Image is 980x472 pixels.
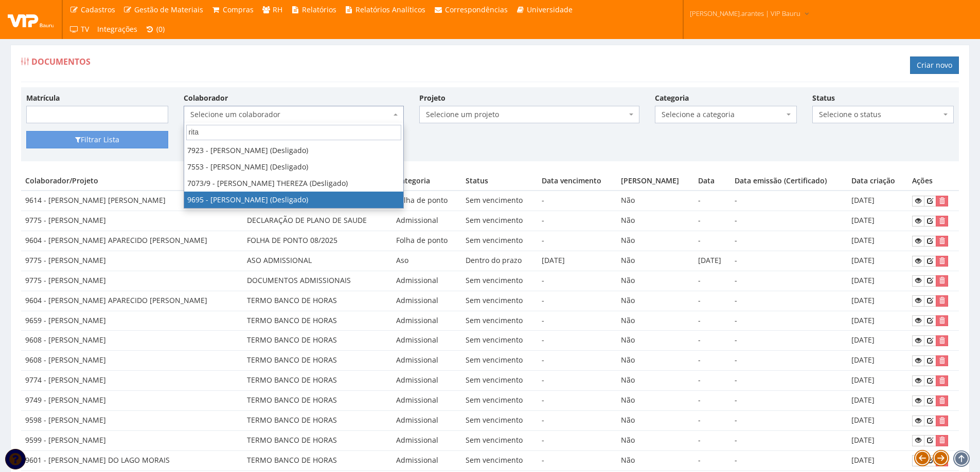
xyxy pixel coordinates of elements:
span: Gestão de Materiais [134,5,203,14]
td: - [538,430,617,450]
td: Sem vencimento [461,410,538,430]
th: Data vencimento [538,172,617,191]
li: 7553 - [PERSON_NAME] (Desligado) [184,159,403,175]
td: [DATE] [847,391,908,411]
th: Data [694,172,730,191]
span: Relatórios Analíticos [355,5,425,14]
td: - [538,410,617,430]
td: [DATE] [538,251,617,271]
td: [DATE] [847,191,908,211]
span: Selecione a categoria [655,106,797,123]
td: Sem vencimento [461,191,538,211]
th: Status [461,172,538,191]
td: Sem vencimento [461,211,538,231]
td: 9614 - [PERSON_NAME] [PERSON_NAME] [21,191,243,211]
td: [DATE] [847,410,908,430]
td: Dentro do prazo [461,251,538,271]
td: 9774 - [PERSON_NAME] [21,371,243,391]
td: Não [617,231,694,251]
td: Admissional [392,450,461,470]
td: - [538,191,617,211]
td: Não [617,211,694,231]
td: Sem vencimento [461,371,538,391]
td: Não [617,450,694,470]
td: - [694,450,730,470]
td: - [538,391,617,411]
span: Integrações [97,24,137,34]
td: Aso [392,251,461,271]
td: Admissional [392,371,461,391]
td: Sem vencimento [461,351,538,371]
td: [DATE] [847,231,908,251]
td: TERMO BANCO DE HORAS [243,351,392,371]
td: Sem vencimento [461,450,538,470]
label: Categoria [655,93,689,103]
td: [DATE] [847,311,908,331]
td: Admissional [392,391,461,411]
td: DOCUMENTOS ADMISSIONAIS [243,271,392,291]
span: Selecione um colaborador [190,109,391,120]
td: Admissional [392,430,461,450]
span: Selecione a categoria [662,109,784,120]
td: - [694,371,730,391]
td: TERMO BANCO DE HORAS [243,291,392,311]
label: Status [812,93,835,103]
span: TV [81,24,89,34]
td: Sem vencimento [461,311,538,331]
td: - [730,311,847,331]
button: Filtrar Lista [26,131,168,148]
td: Não [617,191,694,211]
label: Colaborador [184,93,228,103]
td: 9598 - [PERSON_NAME] [21,410,243,430]
td: DECLARAÇÃO DE PLANO DE SAUDE [243,211,392,231]
td: Não [617,351,694,371]
td: Admissional [392,311,461,331]
th: Colaborador/Projeto [21,172,243,191]
td: 9608 - [PERSON_NAME] [21,351,243,371]
li: 9695 - [PERSON_NAME] (Desligado) [184,192,403,208]
td: Sem vencimento [461,430,538,450]
td: - [730,331,847,351]
td: [DATE] [847,450,908,470]
th: Ações [908,172,959,191]
td: - [538,231,617,251]
td: Sem vencimento [461,231,538,251]
td: Não [617,371,694,391]
td: Sem vencimento [461,271,538,291]
span: Selecione o status [819,109,941,120]
td: 9749 - [PERSON_NAME] [21,391,243,411]
td: [DATE] [847,291,908,311]
th: Data emissão (Certificado) [730,172,847,191]
td: - [730,271,847,291]
td: Sem vencimento [461,291,538,311]
span: Compras [223,5,254,14]
td: TERMO BANCO DE HORAS [243,450,392,470]
th: Categoria [392,172,461,191]
td: 9659 - [PERSON_NAME] [21,311,243,331]
td: - [730,391,847,411]
th: Data criação [847,172,908,191]
td: TERMO BANCO DE HORAS [243,430,392,450]
td: Folha de ponto [392,191,461,211]
td: 9775 - [PERSON_NAME] [21,271,243,291]
td: - [694,271,730,291]
td: [DATE] [847,271,908,291]
td: Sem vencimento [461,391,538,411]
td: 9775 - [PERSON_NAME] [21,251,243,271]
td: [DATE] [847,211,908,231]
td: - [730,251,847,271]
td: - [730,371,847,391]
td: Não [617,410,694,430]
a: (0) [141,20,169,39]
td: [DATE] [847,351,908,371]
a: Criar novo [910,56,959,74]
td: 9604 - [PERSON_NAME] APARECIDO [PERSON_NAME] [21,231,243,251]
td: - [694,211,730,231]
td: - [538,371,617,391]
td: TERMO BANCO DE HORAS [243,311,392,331]
td: - [538,311,617,331]
td: - [694,391,730,411]
td: - [730,430,847,450]
td: Admissional [392,331,461,351]
td: - [694,351,730,371]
